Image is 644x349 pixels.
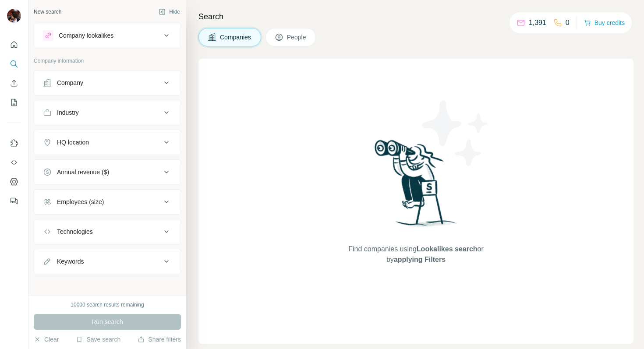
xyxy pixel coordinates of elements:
[57,197,104,206] div: Employees (size)
[59,31,113,40] div: Company lookalikes
[34,57,181,65] p: Company information
[138,335,181,344] button: Share filters
[34,162,180,183] button: Annual revenue ($)
[417,245,478,253] span: Lookalikes search
[198,11,633,23] h4: Search
[346,244,486,265] span: Find companies using or by
[34,8,61,16] div: New search
[220,33,252,42] span: Companies
[71,301,144,309] div: 10000 search results remaining
[57,168,109,176] div: Annual revenue ($)
[34,251,180,272] button: Keywords
[416,94,495,173] img: Surfe Illustration - Stars
[371,137,462,235] img: Surfe Illustration - Woman searching with binoculars
[7,9,21,23] img: Avatar
[57,257,84,266] div: Keywords
[584,17,625,29] button: Buy credits
[57,78,83,87] div: Company
[34,25,180,46] button: Company lookalikes
[7,155,21,170] button: Use Surfe API
[34,335,59,344] button: Clear
[7,95,21,110] button: My lists
[529,18,546,28] p: 1,391
[57,138,89,147] div: HQ location
[566,18,570,28] p: 0
[152,5,186,18] button: Hide
[7,193,21,209] button: Feedback
[34,191,180,212] button: Employees (size)
[7,174,21,190] button: Dashboard
[7,56,21,72] button: Search
[394,256,446,263] span: applying Filters
[7,135,21,151] button: Use Surfe on LinkedIn
[7,75,21,91] button: Enrich CSV
[7,37,21,53] button: Quick start
[34,72,180,93] button: Company
[34,132,180,153] button: HQ location
[34,221,180,242] button: Technologies
[34,102,180,123] button: Industry
[57,227,93,236] div: Technologies
[57,108,79,117] div: Industry
[76,335,120,344] button: Save search
[287,33,307,42] span: People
